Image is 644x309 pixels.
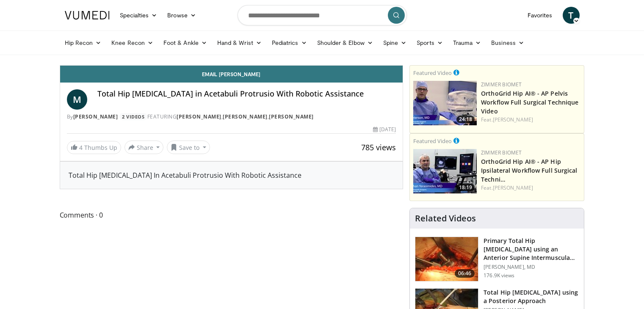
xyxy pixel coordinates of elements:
[493,116,533,123] a: [PERSON_NAME]
[373,126,396,133] div: [DATE]
[413,137,452,145] small: Featured Video
[65,11,110,19] img: VuMedi Logo
[481,149,522,156] a: Zimmer Biomet
[60,34,107,51] a: Hip Recon
[481,81,522,88] a: Zimmer Biomet
[158,34,212,51] a: Foot & Ankle
[413,149,477,193] img: 503c3a3d-ad76-4115-a5ba-16c0230cde33.150x105_q85_crop-smart_upscale.jpg
[481,184,580,192] div: Feat.
[238,5,407,25] input: Search topics, interventions
[269,113,314,120] a: [PERSON_NAME]
[486,34,529,51] a: Business
[563,7,580,24] a: T
[212,34,267,51] a: Hand & Wrist
[115,7,163,24] a: Specialties
[177,113,221,120] a: [PERSON_NAME]
[119,113,147,120] a: 2 Videos
[67,113,396,121] div: By FEATURING , ,
[412,34,448,51] a: Sports
[60,66,403,83] a: Email [PERSON_NAME]
[312,34,378,51] a: Shoulder & Elbow
[223,113,268,120] a: [PERSON_NAME]
[97,89,396,99] h4: Total Hip [MEDICAL_DATA] in Acetabuli Protrusio With Robotic Assistance
[415,213,476,223] h4: Related Videos
[455,269,475,278] span: 06:46
[493,184,533,191] a: [PERSON_NAME]
[413,149,477,193] a: 18:19
[267,34,312,51] a: Pediatrics
[162,7,201,24] a: Browse
[361,142,396,152] span: 785 views
[415,237,478,281] img: 263423_3.png.150x105_q85_crop-smart_upscale.jpg
[106,34,158,51] a: Knee Recon
[484,264,579,270] p: [PERSON_NAME], MD
[73,113,118,120] a: [PERSON_NAME]
[413,69,452,77] small: Featured Video
[79,143,83,152] span: 4
[448,34,486,51] a: Trauma
[67,89,87,110] a: M
[69,170,395,180] div: Total Hip [MEDICAL_DATA] In Acetabuli Protrusio With Robotic Assistance
[456,184,475,191] span: 18:19
[378,34,412,51] a: Spine
[481,89,578,115] a: OrthoGrid Hip AI® - AP Pelvis Workflow Full Surgical Technique Video
[481,116,580,124] div: Feat.
[481,157,577,183] a: OrthoGrid Hip AI® - AP Hip Ipsilateral Workflow Full Surgical Techni…
[522,7,558,24] a: Favorites
[484,272,514,279] p: 176.9K views
[484,288,579,305] h3: Total Hip [MEDICAL_DATA] using a Posterior Approach
[415,237,579,281] a: 06:46 Primary Total Hip [MEDICAL_DATA] using an Anterior Supine Intermuscula… [PERSON_NAME], MD 1...
[167,141,210,154] button: Save to
[124,141,164,154] button: Share
[413,81,477,125] img: c80c1d29-5d08-4b57-b833-2b3295cd5297.150x105_q85_crop-smart_upscale.jpg
[484,237,579,262] h3: Primary Total Hip [MEDICAL_DATA] using an Anterior Supine Intermuscula…
[413,81,477,125] a: 24:18
[67,141,121,154] a: 4 Thumbs Up
[456,116,475,123] span: 24:18
[60,210,404,221] span: Comments 0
